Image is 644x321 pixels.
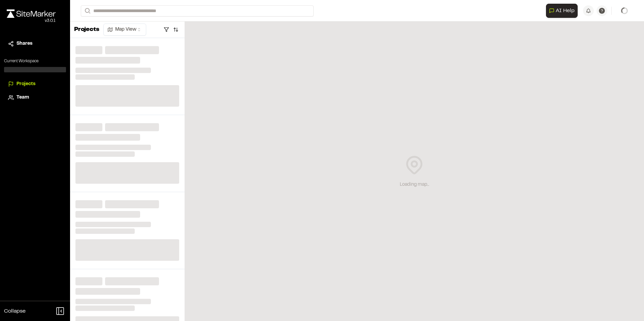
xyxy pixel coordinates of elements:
[546,4,578,18] button: Open AI Assistant
[556,7,575,15] span: AI Help
[74,25,99,34] p: Projects
[8,80,62,88] a: Projects
[4,58,66,64] p: Current Workspace
[7,18,56,24] div: Oh geez...please don't...
[8,40,62,47] a: Shares
[400,181,429,188] div: Loading map...
[17,94,29,101] span: Team
[17,40,32,47] span: Shares
[7,9,56,18] img: rebrand.png
[4,307,26,315] span: Collapse
[8,94,62,101] a: Team
[546,4,580,18] div: Open AI Assistant
[17,80,35,88] span: Projects
[81,5,93,16] button: Search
